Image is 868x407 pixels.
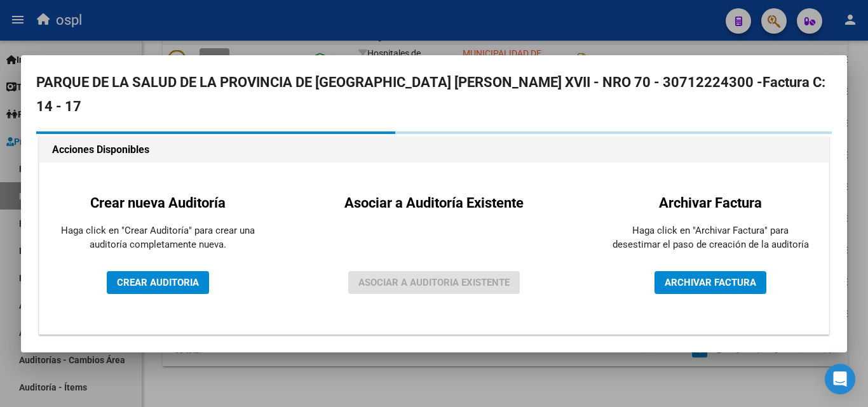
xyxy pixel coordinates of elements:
[358,277,510,288] span: ASOCIAR A AUDITORIA EXISTENTE
[107,271,209,294] button: CREAR AUDITORIA
[52,142,816,157] h1: Acciones Disponibles
[36,74,825,114] strong: Factura C: 14 - 17
[348,271,520,294] button: ASOCIAR A AUDITORIA EXISTENTE
[665,277,756,288] span: ARCHIVAR FACTURA
[59,224,256,252] p: Haga click en "Crear Auditoría" para crear una auditoría completamente nueva.
[117,277,199,288] span: CREAR AUDITORIA
[59,192,256,213] h2: Crear nueva Auditoría
[612,224,809,252] p: Haga click en "Archivar Factura" para desestimar el paso de creación de la auditoría
[612,192,809,213] h2: Archivar Factura
[36,70,832,119] h2: PARQUE DE LA SALUD DE LA PROVINCIA DE [GEOGRAPHIC_DATA] [PERSON_NAME] XVII - NRO 70 - 30712224300 -
[344,192,524,213] h2: Asociar a Auditoría Existente
[825,364,855,394] div: Open Intercom Messenger
[654,271,766,294] button: ARCHIVAR FACTURA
